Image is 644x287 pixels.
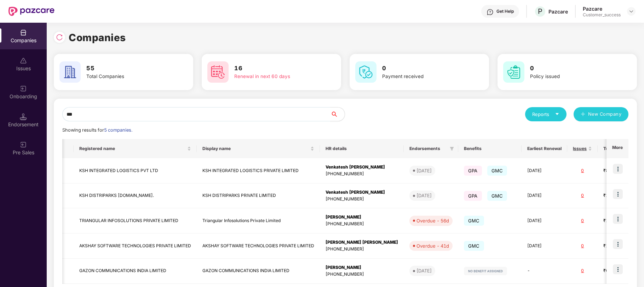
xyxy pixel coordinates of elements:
[326,214,398,221] div: [PERSON_NAME]
[234,64,318,73] h3: 16
[567,139,598,158] th: Issues
[330,111,345,117] span: search
[197,208,320,233] td: Triangular Infosolutions Private Limited
[613,164,623,174] img: icon
[522,158,567,183] td: [DATE]
[20,141,27,148] img: svg+xml;base64,PHN2ZyB3aWR0aD0iMjAiIGhlaWdodD0iMjAiIHZpZXdCb3g9IjAgMCAyMCAyMCIgZmlsbD0ibm9uZSIgeG...
[606,139,628,158] th: More
[603,167,639,174] div: ₹8,88,229.66
[613,189,623,199] img: icon
[464,191,482,201] span: GPA
[320,139,404,158] th: HR details
[79,146,186,151] span: Registered name
[522,183,567,209] td: [DATE]
[496,9,514,14] div: Get Help
[530,64,614,73] h3: 0
[613,214,623,224] img: icon
[326,264,398,271] div: [PERSON_NAME]
[20,113,27,120] img: svg+xml;base64,PHN2ZyB3aWR0aD0iMTQuNSIgaGVpZ2h0PSIxNC41IiB2aWV3Qm94PSIwIDAgMTYgMTYiIGZpbGw9Im5vbm...
[416,267,432,274] div: [DATE]
[613,239,623,249] img: icon
[62,127,132,133] span: Showing results for
[86,73,170,80] div: Total Companies
[20,85,27,92] img: svg+xml;base64,PHN2ZyB3aWR0aD0iMjAiIGhlaWdodD0iMjAiIHZpZXdCb3g9IjAgMCAyMCAyMCIgZmlsbD0ibm9uZSIgeG...
[355,61,376,83] img: svg+xml;base64,PHN2ZyB4bWxucz0iaHR0cDovL3d3dy53My5vcmcvMjAwMC9zdmciIHdpZHRoPSI2MCIgaGVpZ2h0PSI2MC...
[522,208,567,233] td: [DATE]
[330,107,345,121] button: search
[74,158,197,183] td: KSH INTEGRATED LOGISTICS PVT LTD
[458,139,522,158] th: Benefits
[416,167,432,174] div: [DATE]
[573,192,592,199] div: 0
[20,57,27,64] img: svg+xml;base64,PHN2ZyBpZD0iSXNzdWVzX2Rpc2FibGVkIiB4bWxucz0iaHR0cDovL3d3dy53My5vcmcvMjAwMC9zdmciIH...
[448,144,455,153] span: filter
[104,127,132,133] span: 5 companies.
[59,61,81,83] img: svg+xml;base64,PHN2ZyB4bWxucz0iaHR0cDovL3d3dy53My5vcmcvMjAwMC9zdmciIHdpZHRoPSI2MCIgaGVpZ2h0PSI2MC...
[326,189,398,196] div: Venkatesh [PERSON_NAME]
[522,139,567,158] th: Earliest Renewal
[197,259,320,284] td: GAZON COMMUNICATIONS INDIA LIMITED
[583,12,621,18] div: Customer_success
[487,191,507,201] span: GMC
[74,139,197,158] th: Registered name
[603,217,639,224] div: ₹16,94,126
[530,73,614,80] div: Policy issued
[234,73,318,80] div: Renewal in next 60 days
[503,61,524,83] img: svg+xml;base64,PHN2ZyB4bWxucz0iaHR0cDovL3d3dy53My5vcmcvMjAwMC9zdmciIHdpZHRoPSI2MCIgaGVpZ2h0PSI2MC...
[487,9,494,16] img: svg+xml;base64,PHN2ZyBpZD0iSGVscC0zMngzMiIgeG1sbnM9Imh0dHA6Ly93d3cudzMub3JnLzIwMDAvc3ZnIiB3aWR0aD...
[86,64,170,73] h3: 55
[197,183,320,209] td: KSH DISTRIPARKS PRIVATE LIMITED
[202,146,309,151] span: Display name
[416,192,432,199] div: [DATE]
[532,111,559,118] div: Reports
[573,146,587,151] span: Issues
[8,7,54,16] img: New Pazcare Logo
[416,242,449,249] div: Overdue - 41d
[603,146,633,151] span: Total Premium
[326,171,398,177] div: [PHONE_NUMBER]
[197,139,320,158] th: Display name
[603,192,639,199] div: ₹13,65,701.32
[588,111,622,118] span: New Company
[326,196,398,203] div: [PHONE_NUMBER]
[74,233,197,259] td: AKSHAY SOFTWARE TECHNOLOGIES PRIVATE LIMITED
[573,217,592,224] div: 0
[326,164,398,171] div: Venkatesh [PERSON_NAME]
[522,233,567,259] td: [DATE]
[555,112,559,116] span: caret-down
[56,34,63,41] img: svg+xml;base64,PHN2ZyBpZD0iUmVsb2FkLTMyeDMyIiB4bWxucz0iaHR0cDovL3d3dy53My5vcmcvMjAwMC9zdmciIHdpZH...
[207,61,229,83] img: svg+xml;base64,PHN2ZyB4bWxucz0iaHR0cDovL3d3dy53My5vcmcvMjAwMC9zdmciIHdpZHRoPSI2MCIgaGVpZ2h0PSI2MC...
[409,146,447,151] span: Endorsements
[197,233,320,259] td: AKSHAY SOFTWARE TECHNOLOGIES PRIVATE LIMITED
[69,30,126,45] h1: Companies
[464,267,507,275] img: svg+xml;base64,PHN2ZyB4bWxucz0iaHR0cDovL3d3dy53My5vcmcvMjAwMC9zdmciIHdpZHRoPSIxMjIiIGhlaWdodD0iMj...
[603,243,639,249] div: ₹13,50,438.02
[197,158,320,183] td: KSH INTEGRATED LOGISTICS PRIVATE LIMITED
[326,271,398,278] div: [PHONE_NUMBER]
[538,7,542,16] span: P
[326,239,398,246] div: [PERSON_NAME] [PERSON_NAME]
[573,267,592,274] div: 0
[326,246,398,253] div: [PHONE_NUMBER]
[464,166,482,176] span: GPA
[574,107,628,121] button: plusNew Company
[20,29,27,36] img: svg+xml;base64,PHN2ZyBpZD0iQ29tcGFuaWVzIiB4bWxucz0iaHR0cDovL3d3dy53My5vcmcvMjAwMC9zdmciIHdpZHRoPS...
[416,217,449,224] div: Overdue - 56d
[74,183,197,209] td: KSH DISTRIPARKS [DOMAIN_NAME].
[573,167,592,174] div: 0
[522,259,567,284] td: -
[548,8,568,15] div: Pazcare
[487,166,507,176] span: GMC
[464,241,484,251] span: GMC
[613,264,623,274] img: icon
[382,64,466,73] h3: 0
[74,208,197,233] td: TRIANGULAR INFOSOLUTIONS PRIVATE LIMITED
[573,243,592,249] div: 0
[450,147,454,151] span: filter
[464,216,484,226] span: GMC
[74,259,197,284] td: GAZON COMMUNICATIONS INDIA LIMITED
[603,267,639,274] div: ₹0
[628,9,634,14] img: svg+xml;base64,PHN2ZyBpZD0iRHJvcGRvd24tMzJ4MzIiIHhtbG5zPSJodHRwOi8vd3d3LnczLm9yZy8yMDAwL3N2ZyIgd2...
[326,221,398,227] div: [PHONE_NUMBER]
[583,5,621,12] div: Pazcare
